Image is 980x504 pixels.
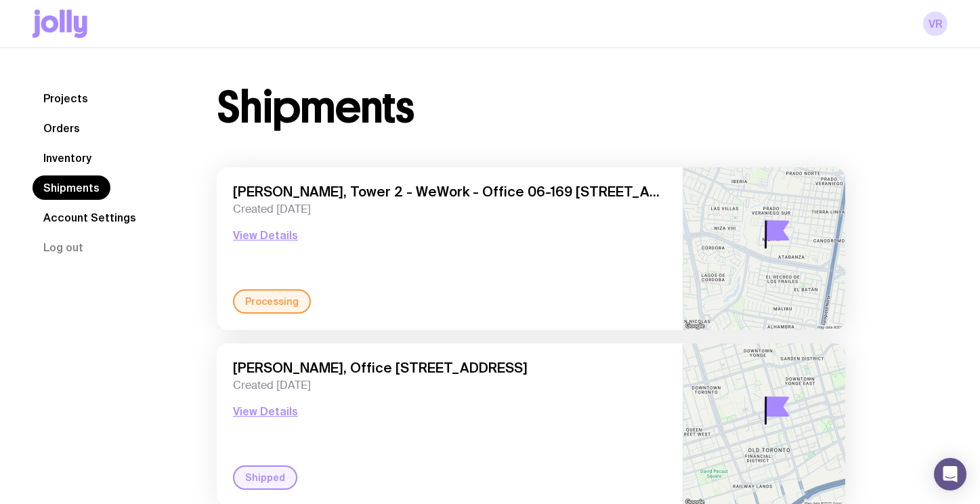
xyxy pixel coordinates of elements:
[683,167,845,330] img: staticmap
[33,116,91,140] a: Orders
[33,205,147,230] a: Account Settings
[33,175,110,200] a: Shipments
[33,235,94,259] button: Log out
[233,379,666,392] span: Created [DATE]
[33,86,99,110] a: Projects
[233,360,666,376] span: [PERSON_NAME], Office [STREET_ADDRESS]
[217,86,414,129] h1: Shipments
[233,227,298,243] button: View Details
[233,203,666,216] span: Created [DATE]
[233,403,298,419] button: View Details
[923,12,947,36] a: VR
[233,289,311,314] div: Processing
[33,146,102,170] a: Inventory
[233,184,666,200] span: [PERSON_NAME], Tower 2 - WeWork - Office 06-169 [STREET_ADDRESS]
[233,465,297,490] div: Shipped
[934,458,966,490] div: Open Intercom Messenger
